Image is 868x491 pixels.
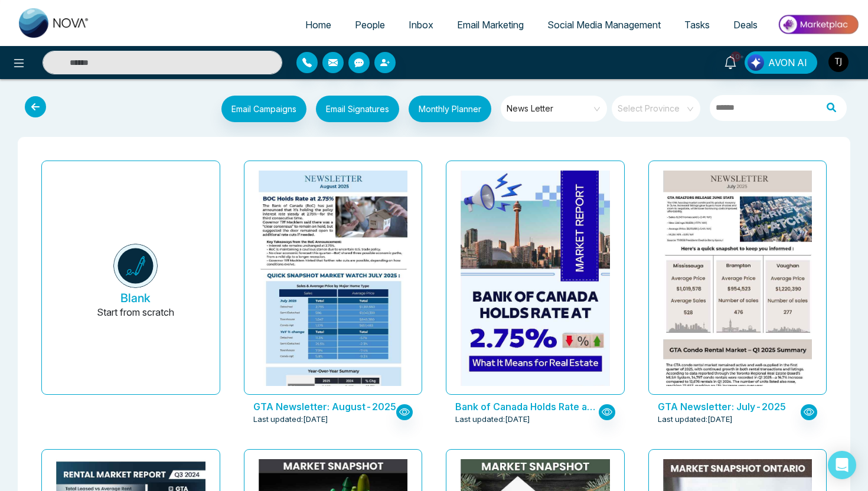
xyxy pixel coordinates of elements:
[658,414,733,425] span: Last updated: [DATE]
[19,8,90,38] img: Nova CRM Logo
[722,14,769,36] a: Deals
[306,96,399,125] a: Email Signatures
[397,14,445,36] a: Inbox
[355,19,385,31] span: People
[536,14,673,36] a: Social Media Management
[399,96,491,125] a: Monthly Planner
[673,14,722,36] a: Tasks
[305,19,331,31] span: Home
[409,96,491,122] button: Monthly Planner
[775,11,861,38] img: Market-place.gif
[745,51,817,74] button: AVON AI
[658,400,801,414] p: GTA Newsletter: July-2025
[455,414,530,425] span: Last updated: [DATE]
[507,100,603,117] span: News Letter
[253,414,328,425] span: Last updated: [DATE]
[120,291,151,305] h5: Blank
[828,52,849,72] img: User Avatar
[316,96,399,122] button: Email Signatures
[716,51,745,72] a: 10+
[409,19,433,31] span: Inbox
[684,19,710,31] span: Tasks
[455,400,599,414] p: Bank of Canada Holds Rate at 2.75%
[768,55,807,70] span: AVON AI
[547,19,661,31] span: Social Media Management
[221,96,306,122] button: Email Campaigns
[113,244,158,288] img: novacrm
[445,14,536,36] a: Email Marketing
[97,305,174,333] p: Start from scratch
[253,400,397,414] p: GTA Newsletter: August-2025
[293,14,343,36] a: Home
[828,451,856,479] div: Open Intercom Messenger
[733,19,758,31] span: Deals
[748,54,764,71] img: Lead Flow
[457,19,524,31] span: Email Marketing
[61,171,210,394] button: BlankStart from scratch
[730,51,741,62] span: 10+
[212,102,306,114] a: Email Campaigns
[343,14,397,36] a: People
